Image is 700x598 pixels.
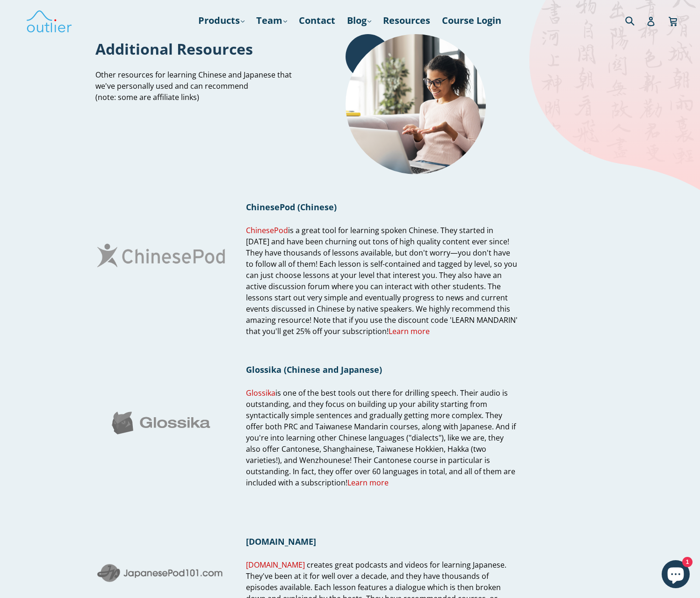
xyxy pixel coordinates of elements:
[347,477,389,488] a: Learn more
[342,12,376,29] a: Blog
[26,7,72,34] img: Outlier Linguistics
[246,388,275,399] a: Glossika
[378,12,435,29] a: Resources
[389,326,430,337] a: Learn more
[95,70,292,102] span: Other resources for learning Chinese and Japanese that we've personally used and can recommend (n...
[246,559,305,570] a: [DOMAIN_NAME]
[246,388,516,488] span: is one of the best tools out there for drilling speech. Their audio is outstanding, and they focu...
[246,535,518,547] h1: [DOMAIN_NAME]
[95,39,300,59] h1: Additional Resources
[194,12,249,29] a: Products
[252,12,292,29] a: Team
[246,364,518,375] h1: Glossika (Chinese and Japanese)
[246,225,288,236] a: ChinesePod
[246,225,518,337] span: is a great tool for learning spoken Chinese. They started in [DATE] and have been churning out to...
[246,201,518,213] h1: ChinesePod (Chinese)
[659,560,693,591] inbox-online-store-chat: Shopify online store chat
[623,11,649,30] input: Search
[294,12,340,29] a: Contact
[437,12,506,29] a: Course Login
[389,326,430,336] span: Learn more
